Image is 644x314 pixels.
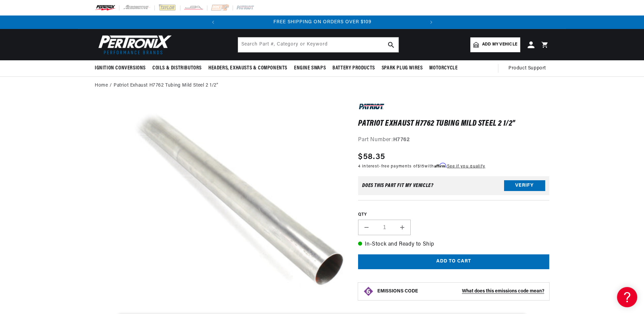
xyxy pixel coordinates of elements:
[462,289,544,294] strong: What does this emissions code mean?
[205,60,291,76] summary: Headers, Exhausts & Components
[358,240,549,249] p: In-Stock and Ready to Ship
[95,33,172,56] img: Pertronix
[382,65,423,72] span: Spark Plug Wires
[273,20,372,25] span: FREE SHIPPING ON ORDERS OVER $109
[95,65,146,72] span: Ignition Conversions
[482,41,517,48] span: Add my vehicle
[363,286,374,297] img: Emissions code
[294,65,326,72] span: Engine Swaps
[447,164,485,168] a: See if you qualify - Learn more about Affirm Financing (opens in modal)
[208,65,287,72] span: Headers, Exhausts & Components
[78,15,566,29] slideshow-component: Translation missing: en.sections.announcements.announcement_bar
[508,65,546,72] span: Product Support
[95,60,149,76] summary: Ignition Conversions
[220,19,425,26] div: 2 of 2
[377,289,418,294] strong: EMISSIONS CODE
[508,60,549,76] summary: Product Support
[95,82,549,89] nav: breadcrumbs
[358,163,485,169] p: 4 interest-free payments of with .
[358,212,549,218] label: QTY
[152,65,202,72] span: Coils & Distributors
[329,60,378,76] summary: Battery Products
[358,120,549,127] h1: Patriot Exhaust H7762 Tubing Mild Steel 2 1/2"
[220,19,425,26] div: Announcement
[206,15,220,29] button: Translation missing: en.sections.announcements.previous_announcement
[291,60,329,76] summary: Engine Swaps
[429,65,458,72] span: Motorcycle
[377,288,544,294] button: EMISSIONS CODEWhat does this emissions code mean?
[426,60,461,76] summary: Motorcycle
[149,60,205,76] summary: Coils & Distributors
[95,82,108,89] a: Home
[504,180,545,191] button: Verify
[358,136,549,145] div: Part Number:
[425,15,438,29] button: Translation missing: en.sections.announcements.next_announcement
[384,37,399,52] button: search button
[378,60,426,76] summary: Spark Plug Wires
[418,164,425,168] span: $15
[393,137,410,143] strong: H7762
[358,254,549,270] button: Add to cart
[362,183,433,188] div: Does This part fit My vehicle?
[238,37,399,52] input: Search Part #, Category or Keyword
[358,151,385,163] span: $58.35
[332,65,375,72] span: Battery Products
[434,163,446,168] span: Affirm
[470,37,520,52] a: Add my vehicle
[114,82,218,89] a: Patriot Exhaust H7762 Tubing Mild Steel 2 1/2"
